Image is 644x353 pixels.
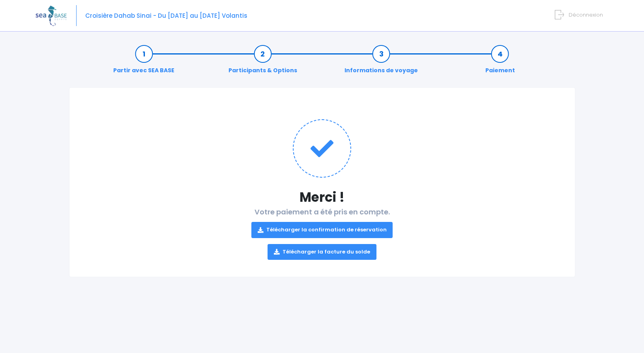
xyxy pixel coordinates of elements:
h1: Merci ! [85,190,559,205]
h2: Votre paiement a été pris en compte. [85,208,559,260]
a: Télécharger la confirmation de réservation [251,222,393,238]
a: Partir avec SEA BASE [109,50,178,75]
a: Participants & Options [225,50,301,75]
span: Déconnexion [569,11,603,19]
span: Croisière Dahab Sinai - Du [DATE] au [DATE] Volantis [85,11,247,20]
a: Paiement [481,50,519,75]
a: Informations de voyage [341,50,422,75]
a: Télécharger la facture du solde [268,244,376,260]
